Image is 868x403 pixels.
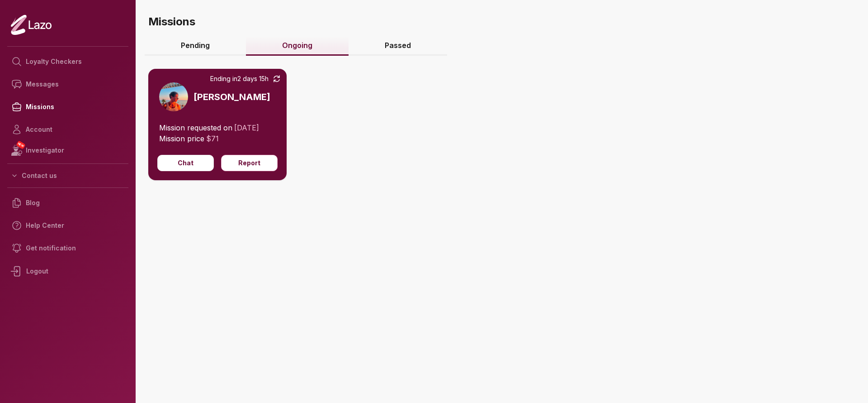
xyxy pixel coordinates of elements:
a: Blog [7,192,128,214]
span: $ 71 [206,134,219,143]
span: Mission requested on [159,123,232,132]
a: Messages [7,73,128,96]
a: Ongoing [246,36,349,56]
button: Chat [157,155,214,171]
img: 9ba0a6e0-1f09-410a-9cee-ff7e8a12c161 [159,82,188,111]
a: Missions [7,96,128,118]
button: Contact us [7,168,128,184]
span: Ending in 2 days 15h [210,74,269,83]
div: Logout [7,259,128,283]
button: Report [221,155,278,171]
a: NEWInvestigator [7,141,128,160]
span: NEW [16,140,26,149]
span: [DATE] [234,123,259,132]
a: Get notification [7,237,128,259]
a: Loyalty Checkers [7,50,128,73]
a: Help Center [7,214,128,237]
span: Mission price [159,134,204,143]
h3: [PERSON_NAME] [193,91,270,103]
a: Account [7,118,128,141]
a: Pending [145,36,246,56]
a: Passed [349,36,447,56]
